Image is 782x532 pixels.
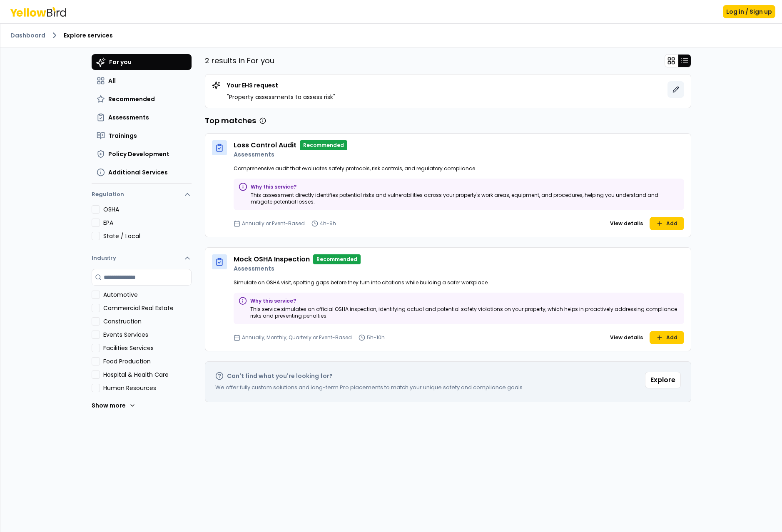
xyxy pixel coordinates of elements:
p: Why this service? [250,298,679,304]
div: Regulation [92,205,192,247]
label: Facilities Services [103,344,192,352]
p: This assessment directly identifies potential risks and vulnerabilities across your property's wo... [251,192,679,205]
label: Construction [103,317,192,326]
button: Policy Development [92,147,192,162]
p: " Property assessments to assess risk " [227,93,335,101]
p: We offer fully custom solutions and long-term Pro placements to match your unique safety and comp... [215,383,524,392]
button: All [92,73,192,88]
span: For you [109,58,132,66]
h4: Mock OSHA Inspection [234,254,310,264]
h2: Can't find what you're looking for? [227,372,333,380]
p: This service simulates an official OSHA inspection, identifying actual and potential safety viola... [250,306,679,319]
label: Human Resources [103,384,192,392]
button: Regulation [92,187,192,205]
p: Recommended [313,254,361,264]
label: Hospital & Health Care [103,370,192,379]
h4: Loss Control Audit [234,140,296,150]
span: Trainings [108,132,137,140]
span: Explore services [64,31,113,40]
p: Simulate an OSHA visit, spotting gaps before they turn into citations while building a safer work... [234,279,684,286]
span: All [108,77,116,85]
button: Show more [92,397,136,414]
p: 5h-10h [367,334,385,341]
label: State / Local [103,232,192,240]
button: Log in / Sign up [723,5,775,18]
p: Assessments [234,150,684,159]
span: Recommended [108,95,155,103]
button: Explore [645,372,681,388]
a: Dashboard [10,31,45,40]
label: EPA [103,219,192,227]
button: Additional Services [92,165,192,180]
button: Industry [92,247,192,269]
nav: breadcrumb [10,30,772,40]
p: Annually, Monthly, Quarterly or Event-Based [242,334,352,341]
p: 4h-9h [320,220,336,227]
button: View details [607,331,646,344]
div: Industry [92,269,192,420]
p: Assessments [234,264,684,273]
span: Policy Development [108,150,169,158]
label: Food Production [103,357,192,365]
span: Assessments [108,113,149,122]
button: For you [92,54,192,70]
h3: Top matches [205,115,256,127]
p: 2 results in For you [205,55,274,67]
button: Add [650,331,684,344]
p: Why this service? [251,184,679,190]
span: Additional Services [108,168,168,177]
label: Commercial Real Estate [103,304,192,312]
label: Automotive [103,291,192,299]
p: Your EHS request [227,81,335,89]
label: Events Services [103,331,192,339]
button: View details [607,217,646,230]
button: Assessments [92,110,192,125]
p: Comprehensive audit that evaluates safety protocols, risk controls, and regulatory compliance. [234,165,684,172]
p: Annually or Event-Based [242,220,305,227]
p: Recommended [300,140,347,150]
label: OSHA [103,205,192,214]
button: Recommended [92,92,192,107]
button: Add [650,217,684,230]
button: Trainings [92,128,192,143]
